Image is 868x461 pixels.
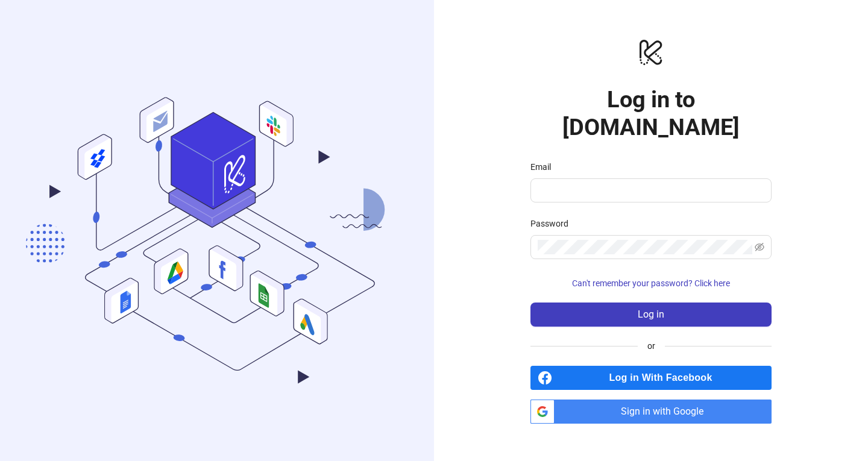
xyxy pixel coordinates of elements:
label: Email [530,160,559,174]
span: Can't remember your password? Click here [572,278,730,288]
button: Log in [530,303,772,327]
a: Log in With Facebook [530,366,772,390]
input: Password [538,240,752,254]
button: Can't remember your password? Click here [530,274,772,293]
span: or [638,339,665,353]
span: Log in [638,309,664,320]
a: Sign in with Google [530,400,772,424]
h1: Log in to [DOMAIN_NAME] [530,86,772,141]
span: Sign in with Google [559,400,772,424]
a: Can't remember your password? Click here [530,278,772,288]
label: Password [530,217,576,230]
span: eye-invisible [755,242,764,252]
input: Email [538,183,762,198]
span: Log in With Facebook [557,366,772,390]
